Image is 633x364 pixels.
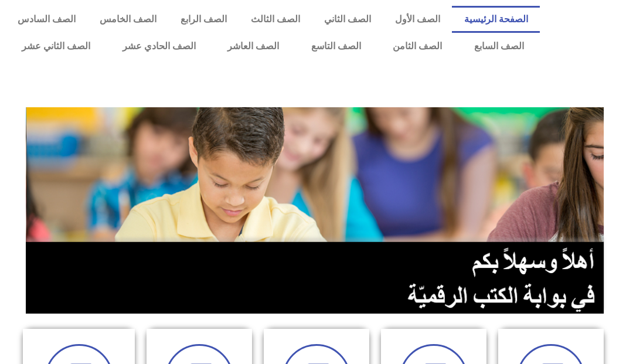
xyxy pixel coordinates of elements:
a: الصف التاسع [295,33,377,60]
a: الصف الحادي عشر [106,33,212,60]
a: الصف الثالث [239,6,312,33]
a: الصف الثاني عشر [6,33,107,60]
a: الصف الخامس [88,6,169,33]
a: الصفحة الرئيسية [452,6,540,33]
a: الصف الثامن [377,33,458,60]
a: الصف الرابع [169,6,239,33]
a: الصف السادس [6,6,88,33]
a: الصف الثاني [312,6,383,33]
a: الصف السابع [458,33,540,60]
a: الصف الأول [383,6,452,33]
a: الصف العاشر [212,33,295,60]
